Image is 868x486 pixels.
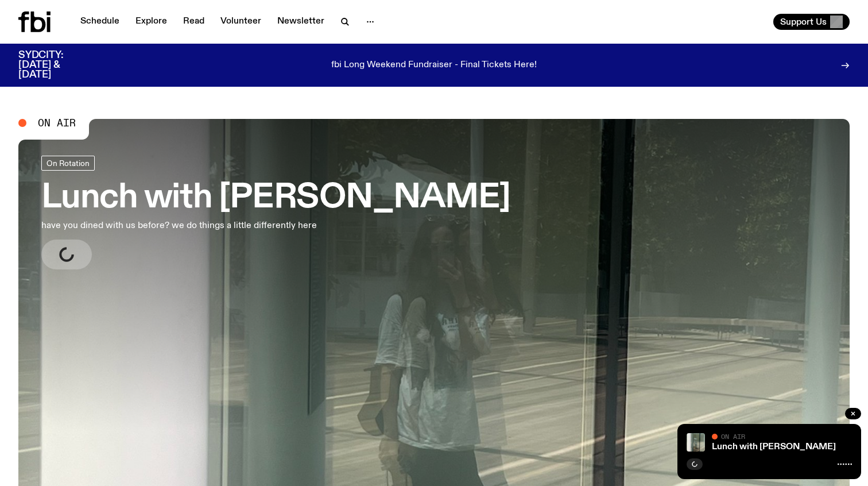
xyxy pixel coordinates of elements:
[129,14,174,30] a: Explore
[41,219,335,233] p: have you dined with us before? we do things a little differently here
[712,442,836,452] a: Lunch with [PERSON_NAME]
[18,51,92,80] h3: SYDCITY: [DATE] & [DATE]
[270,14,331,30] a: Newsletter
[331,60,537,71] p: fbi Long Weekend Fundraiser - Final Tickets Here!
[721,433,745,440] span: On Air
[46,159,90,167] span: On Rotation
[73,14,126,30] a: Schedule
[41,156,95,171] a: On Rotation
[176,14,211,30] a: Read
[41,156,510,269] a: Lunch with [PERSON_NAME]have you dined with us before? we do things a little differently here
[38,118,76,128] span: On Air
[41,182,510,214] h3: Lunch with [PERSON_NAME]
[773,14,850,30] button: Support Us
[214,14,268,30] a: Volunteer
[780,17,827,27] span: Support Us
